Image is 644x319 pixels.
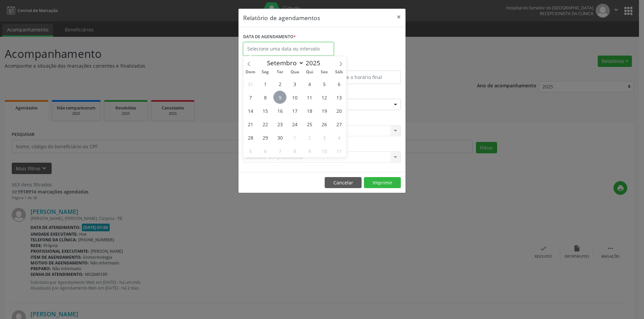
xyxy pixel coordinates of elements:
span: Setembro 7, 2025 [244,91,257,104]
span: Setembro 29, 2025 [259,131,272,144]
span: Setembro 2, 2025 [273,77,286,90]
span: Agosto 31, 2025 [244,77,257,90]
input: Selecione o horário final [324,71,401,84]
span: Setembro 16, 2025 [273,104,286,117]
span: Setembro 1, 2025 [259,77,272,90]
span: Outubro 1, 2025 [288,131,301,144]
span: Outubro 4, 2025 [332,131,345,144]
button: Cancelar [325,177,362,188]
span: Setembro 11, 2025 [303,91,316,104]
span: Sex [317,70,332,74]
span: Outubro 10, 2025 [318,144,331,157]
span: Ter [273,70,287,74]
span: Seg [258,70,273,74]
span: Setembro 26, 2025 [318,117,331,131]
span: Setembro 15, 2025 [259,104,272,117]
span: Setembro 8, 2025 [259,91,272,104]
button: Close [392,9,406,25]
span: Setembro 14, 2025 [244,104,257,117]
span: Qui [302,70,317,74]
span: Setembro 4, 2025 [303,77,316,90]
select: Month [264,58,304,68]
span: Setembro 5, 2025 [318,77,331,90]
span: Outubro 8, 2025 [288,144,301,157]
span: Setembro 25, 2025 [303,117,316,131]
span: Setembro 24, 2025 [288,117,301,131]
span: Dom [243,70,258,74]
span: Setembro 10, 2025 [288,91,301,104]
span: Setembro 27, 2025 [332,117,345,131]
span: Outubro 9, 2025 [303,144,316,157]
span: Setembro 6, 2025 [332,77,345,90]
span: Setembro 22, 2025 [259,117,272,131]
span: Outubro 3, 2025 [318,131,331,144]
span: Setembro 23, 2025 [273,117,286,131]
button: Imprimir [364,177,401,188]
span: Setembro 20, 2025 [332,104,345,117]
span: Setembro 13, 2025 [332,91,345,104]
span: Outubro 11, 2025 [332,144,345,157]
span: Setembro 28, 2025 [244,131,257,144]
span: Setembro 12, 2025 [318,91,331,104]
span: Outubro 6, 2025 [259,144,272,157]
span: Setembro 17, 2025 [288,104,301,117]
span: Setembro 30, 2025 [273,131,286,144]
span: Qua [287,70,302,74]
input: Year [304,59,326,67]
label: ATÉ [324,60,401,71]
input: Selecione uma data ou intervalo [243,42,334,56]
h5: Relatório de agendamentos [243,13,320,22]
span: Outubro 5, 2025 [244,144,257,157]
span: Outubro 7, 2025 [273,144,286,157]
span: Setembro 9, 2025 [273,91,286,104]
span: Setembro 21, 2025 [244,117,257,131]
span: Outubro 2, 2025 [303,131,316,144]
label: DATA DE AGENDAMENTO [243,32,296,42]
span: Setembro 3, 2025 [288,77,301,90]
span: Sáb [332,70,346,74]
span: Setembro 19, 2025 [318,104,331,117]
span: Setembro 18, 2025 [303,104,316,117]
